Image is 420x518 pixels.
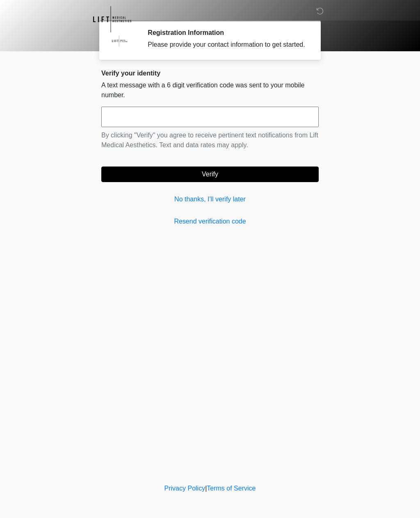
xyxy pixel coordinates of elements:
[101,217,319,226] a: Resend verification code
[205,485,207,492] a: |
[101,130,319,150] p: By clicking "Verify" you agree to receive pertinent text notifications from Lift Medical Aestheti...
[101,167,319,182] button: Verify
[148,40,306,50] div: Please provide your contact information to get started.
[101,80,319,100] p: A text message with a 6 digit verification code was sent to your mobile number.
[101,69,319,77] h2: Verify your identity
[107,29,132,53] img: Agent Avatar
[93,6,131,32] img: Lift Medical Aesthetics Logo
[164,485,205,492] a: Privacy Policy
[101,194,319,204] a: No thanks, I'll verify later
[207,485,256,492] a: Terms of Service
